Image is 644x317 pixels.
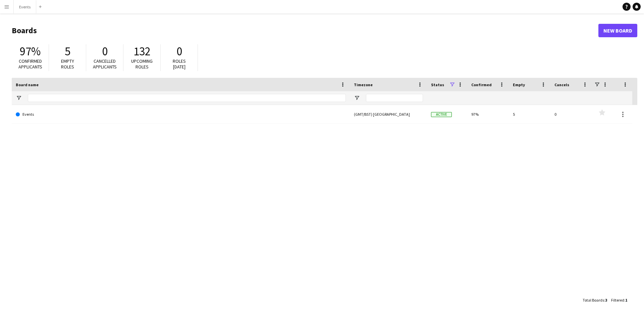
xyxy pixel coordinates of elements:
span: Upcoming roles [131,58,153,70]
div: : [611,294,627,307]
button: Open Filter Menu [354,95,360,101]
input: Board name Filter Input [28,94,346,102]
span: Empty [513,82,525,87]
span: Total Boards [583,298,604,303]
a: New Board [598,24,637,37]
div: 0 [550,105,592,123]
span: 132 [133,44,151,59]
div: 5 [509,105,550,123]
span: Status [431,82,444,87]
div: : [583,294,607,307]
span: Confirmed [471,82,492,87]
span: 0 [102,44,108,59]
button: Events [14,0,36,13]
h1: Boards [12,25,598,36]
span: 5 [65,44,70,59]
span: Cancelled applicants [93,58,117,70]
span: 3 [605,298,607,303]
span: Confirmed applicants [18,58,42,70]
span: 0 [176,44,182,59]
span: Cancels [554,82,569,87]
button: Open Filter Menu [16,95,22,101]
span: Roles [DATE] [173,58,186,70]
input: Timezone Filter Input [366,94,423,102]
span: Empty roles [61,58,74,70]
span: 97% [20,44,41,59]
span: Filtered [611,298,624,303]
span: Timezone [354,82,373,87]
span: Board name [16,82,39,87]
a: Events [16,105,346,124]
div: (GMT/BST) [GEOGRAPHIC_DATA] [350,105,427,123]
span: 1 [625,298,627,303]
div: 97% [467,105,509,123]
span: Active [431,112,452,117]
